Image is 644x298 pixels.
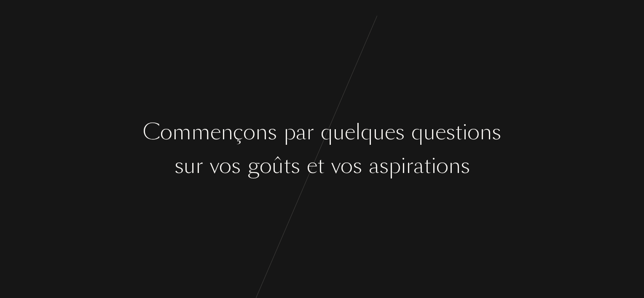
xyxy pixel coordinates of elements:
[321,117,333,148] div: q
[448,150,461,182] div: n
[353,150,362,182] div: s
[462,117,467,148] div: i
[406,150,413,182] div: r
[268,117,277,148] div: s
[284,150,291,182] div: t
[307,150,317,182] div: e
[247,150,260,182] div: g
[455,117,462,148] div: t
[333,117,345,148] div: u
[389,150,401,182] div: p
[255,117,268,148] div: n
[196,150,203,182] div: r
[413,150,424,182] div: a
[435,117,446,148] div: e
[369,150,379,182] div: a
[424,150,431,182] div: t
[401,150,406,182] div: i
[480,117,492,148] div: n
[345,117,355,148] div: e
[243,117,255,148] div: o
[361,117,373,148] div: q
[184,150,196,182] div: u
[317,150,325,182] div: t
[174,150,184,182] div: s
[231,150,241,182] div: s
[191,117,210,148] div: m
[221,117,233,148] div: n
[272,150,284,182] div: û
[379,150,389,182] div: s
[296,117,306,148] div: a
[424,117,435,148] div: u
[260,150,272,182] div: o
[395,117,405,148] div: s
[210,150,219,182] div: v
[436,150,448,182] div: o
[373,117,385,148] div: u
[461,150,470,182] div: s
[446,117,455,148] div: s
[291,150,300,182] div: s
[143,117,160,148] div: C
[385,117,395,148] div: e
[233,117,243,148] div: ç
[331,150,341,182] div: v
[341,150,353,182] div: o
[467,117,480,148] div: o
[210,117,221,148] div: e
[306,117,314,148] div: r
[172,117,191,148] div: m
[284,117,296,148] div: p
[219,150,231,182] div: o
[160,117,172,148] div: o
[431,150,436,182] div: i
[411,117,424,148] div: q
[355,117,361,148] div: l
[492,117,501,148] div: s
